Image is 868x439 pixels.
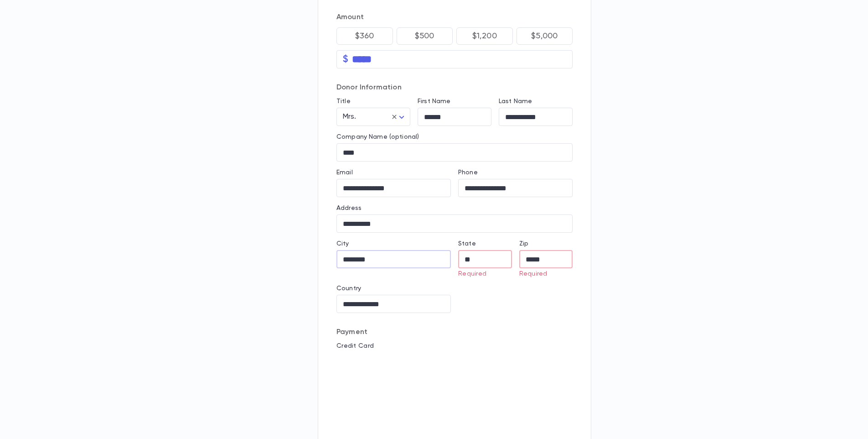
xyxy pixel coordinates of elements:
[519,240,528,247] label: Zip
[336,108,410,126] div: Mrs.
[458,270,506,277] p: Required
[336,98,351,105] label: Title
[415,31,434,41] p: $500
[336,169,353,176] label: Email
[531,31,558,41] p: $5,000
[336,342,573,350] p: Credit Card
[343,55,348,64] p: $
[355,31,374,41] p: $360
[336,240,349,247] label: City
[336,13,573,22] p: Amount
[418,98,450,105] label: First Name
[499,98,532,105] label: Last Name
[517,27,573,45] button: $5,000
[336,328,573,337] p: Payment
[458,240,476,247] label: State
[336,204,362,212] label: Address
[519,270,567,277] p: Required
[458,169,478,176] label: Phone
[472,31,497,41] p: $1,200
[336,285,361,292] label: Country
[336,83,573,92] p: Donor Information
[336,133,419,141] label: Company Name (optional)
[336,27,393,45] button: $360
[456,27,513,45] button: $1,200
[397,27,453,45] button: $500
[343,113,356,120] span: Mrs.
